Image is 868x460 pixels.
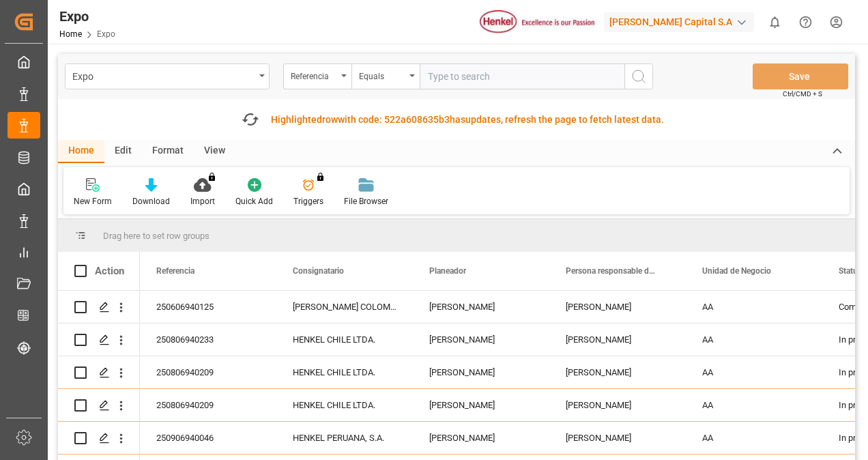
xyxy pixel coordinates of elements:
div: View [194,140,235,163]
div: [PERSON_NAME] [549,291,686,323]
div: Home [58,140,104,163]
div: AA [686,389,822,421]
span: 522a608635b3 [384,114,450,125]
div: Press SPACE to select this row. [58,389,140,422]
div: Press SPACE to select this row. [58,291,140,324]
div: 250806940233 [140,324,276,356]
div: [PERSON_NAME] [549,389,686,421]
div: Edit [104,140,142,163]
input: Type to search [420,63,624,89]
div: [PERSON_NAME] [413,389,549,421]
span: Status [839,266,862,276]
div: AA [686,422,822,454]
div: Expo [72,67,255,84]
span: has [450,114,465,125]
div: Download [132,195,170,207]
button: search button [624,63,653,89]
button: Save [753,63,848,89]
button: Help Center [790,7,821,38]
div: [PERSON_NAME] [413,356,549,388]
span: row [322,114,338,125]
div: Press SPACE to select this row. [58,324,140,356]
div: [PERSON_NAME] Capital S.A [604,12,754,32]
button: open menu [283,63,351,89]
span: Drag here to set row groups [103,231,209,241]
div: New Form [74,195,112,207]
div: [PERSON_NAME] [549,324,686,356]
div: HENKEL PERUANA, S.A. [276,422,413,454]
div: [PERSON_NAME] COLOMBIANA S.A.S. [276,291,413,323]
span: Ctrl/CMD + S [783,89,822,99]
span: Planeador [429,266,466,276]
div: HENKEL CHILE LTDA. [276,389,413,421]
div: Expo [59,6,115,27]
div: Action [95,265,124,277]
div: Press SPACE to select this row. [58,422,140,455]
button: [PERSON_NAME] Capital S.A [604,9,759,35]
div: [PERSON_NAME] [413,291,549,323]
button: open menu [351,63,420,89]
div: File Browser [344,195,388,207]
span: Referencia [156,266,194,276]
a: Home [59,29,82,39]
div: [PERSON_NAME] [549,422,686,454]
span: Unidad de Negocio [702,266,771,276]
div: Press SPACE to select this row. [58,356,140,389]
div: AA [686,356,822,388]
div: Quick Add [235,195,273,207]
span: Consignatario [293,266,344,276]
div: Highlighted with code: updates, refresh the page to fetch latest data. [271,113,664,127]
div: 250606940125 [140,291,276,323]
div: 250806940209 [140,356,276,388]
button: open menu [65,63,270,89]
div: Referencia [291,67,337,83]
div: HENKEL CHILE LTDA. [276,324,413,356]
div: [PERSON_NAME] [413,324,549,356]
div: [PERSON_NAME] [413,422,549,454]
div: 250806940209 [140,389,276,421]
div: AA [686,291,822,323]
div: 250906940046 [140,422,276,454]
div: HENKEL CHILE LTDA. [276,356,413,388]
img: Henkel%20logo.jpg_1689854090.jpg [480,10,594,34]
div: AA [686,324,822,356]
div: Format [142,140,194,163]
button: show 0 new notifications [759,7,790,38]
span: Persona responsable de seguimiento [566,266,657,276]
div: [PERSON_NAME] [549,356,686,388]
div: Equals [359,67,405,83]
